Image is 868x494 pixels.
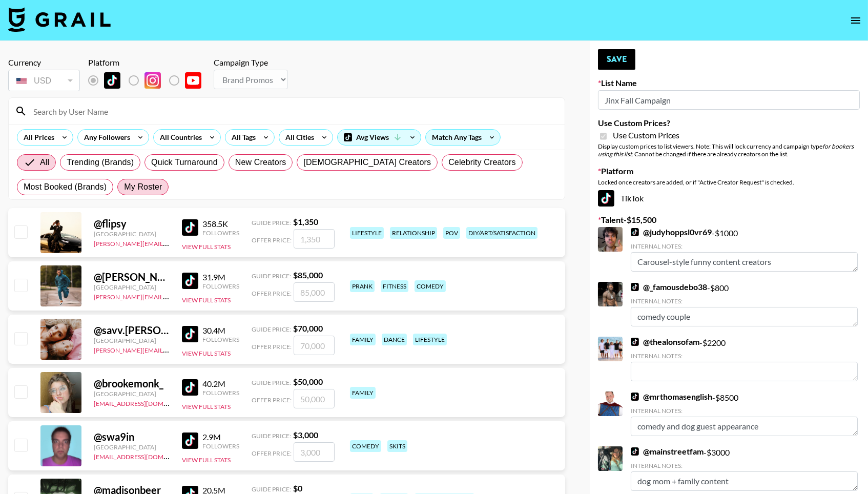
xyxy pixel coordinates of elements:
div: relationship [390,227,437,239]
a: @thealonsofam [631,337,699,347]
div: [GEOGRAPHIC_DATA] [94,337,170,344]
img: Grail Talent [8,7,111,32]
div: Followers [202,336,239,343]
textarea: comedy couple [631,307,858,326]
div: 30.4M [202,325,239,336]
div: Match Any Tags [426,130,500,145]
div: 358.5K [202,219,239,229]
a: @judyhoppsl0vr69 [631,227,712,237]
button: View Full Stats [182,403,231,410]
div: @ brookemonk_ [94,377,170,390]
div: fitness [381,280,408,292]
div: All Countries [154,130,204,145]
div: @ flipsy [94,217,170,230]
textarea: Carousel-style funny content creators [631,252,858,272]
img: TikTok [631,338,639,346]
input: 70,000 [294,336,335,355]
div: Platform [88,57,210,68]
div: lifestyle [350,227,384,239]
img: TikTok [182,273,198,289]
div: Followers [202,389,239,397]
button: View Full Stats [182,349,231,357]
div: Avg Views [338,130,421,145]
em: for bookers using this list [598,142,854,158]
img: Instagram [144,72,161,89]
div: All Prices [17,130,56,145]
span: All [40,156,49,169]
strong: $ 85,000 [293,270,323,280]
input: 50,000 [294,389,335,408]
div: Internal Notes: [631,352,858,360]
div: 2.9M [202,432,239,442]
div: Locked once creators are added, or if "Active Creator Request" is checked. [598,178,860,186]
div: - $ 2200 [631,337,858,381]
span: Guide Price: [252,485,291,493]
div: - $ 8500 [631,392,858,436]
span: Offer Price: [252,343,292,351]
img: TikTok [182,326,198,342]
div: Internal Notes: [631,242,858,250]
img: TikTok [631,393,639,401]
span: Guide Price: [252,272,291,280]
textarea: dog mom + family content [631,471,858,491]
img: YouTube [185,72,201,89]
strong: $ 0 [293,483,302,493]
button: Save [598,49,635,70]
div: Followers [202,442,239,450]
input: 85,000 [294,282,335,302]
div: lifestyle [413,334,447,345]
span: Guide Price: [252,379,291,386]
div: prank [350,280,375,292]
label: Talent - $ 15,500 [598,215,860,225]
button: View Full Stats [182,296,231,304]
div: 31.9M [202,272,239,282]
div: pov [443,227,460,239]
div: List locked to TikTok. [88,70,210,91]
div: Internal Notes: [631,407,858,415]
div: Display custom prices to list viewers. Note: This will lock currency and campaign type . Cannot b... [598,142,860,158]
span: Use Custom Prices [613,130,679,140]
div: Campaign Type [214,57,288,68]
div: - $ 3000 [631,446,858,491]
a: @mainstreetfam [631,446,704,457]
img: TikTok [182,433,198,449]
span: Guide Price: [252,432,291,440]
strong: $ 70,000 [293,323,323,333]
div: Followers [202,229,239,237]
div: [GEOGRAPHIC_DATA] [94,283,170,291]
div: Followers [202,282,239,290]
div: - $ 800 [631,282,858,326]
input: 3,000 [294,442,335,462]
img: TikTok [598,190,614,207]
label: Use Custom Prices? [598,118,860,128]
div: @ [PERSON_NAME].[PERSON_NAME] [94,271,170,283]
img: TikTok [182,379,198,396]
div: [GEOGRAPHIC_DATA] [94,230,170,238]
div: comedy [415,280,446,292]
span: Trending (Brands) [67,156,134,169]
a: [PERSON_NAME][EMAIL_ADDRESS][DOMAIN_NAME] [94,291,245,301]
div: TikTok [598,190,860,207]
div: Currency [8,57,80,68]
span: Guide Price: [252,325,291,333]
span: Offer Price: [252,290,292,297]
span: Guide Price: [252,219,291,227]
img: TikTok [631,283,639,291]
a: [EMAIL_ADDRESS][DOMAIN_NAME] [94,451,197,461]
span: My Roster [124,181,162,193]
img: TikTok [182,219,198,236]
div: diy/art/satisfaction [466,227,538,239]
div: USD [10,72,78,90]
div: 40.2M [202,379,239,389]
span: Offer Price: [252,449,292,457]
a: @_famousdebo38 [631,282,707,292]
div: skits [387,440,407,452]
div: Any Followers [78,130,132,145]
a: [PERSON_NAME][EMAIL_ADDRESS][DOMAIN_NAME] [94,238,245,248]
strong: $ 1,350 [293,217,318,227]
img: TikTok [631,447,639,456]
span: Most Booked (Brands) [24,181,107,193]
div: All Cities [279,130,316,145]
a: @mrthomasenglish [631,392,712,402]
div: Currency is locked to USD [8,68,80,93]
